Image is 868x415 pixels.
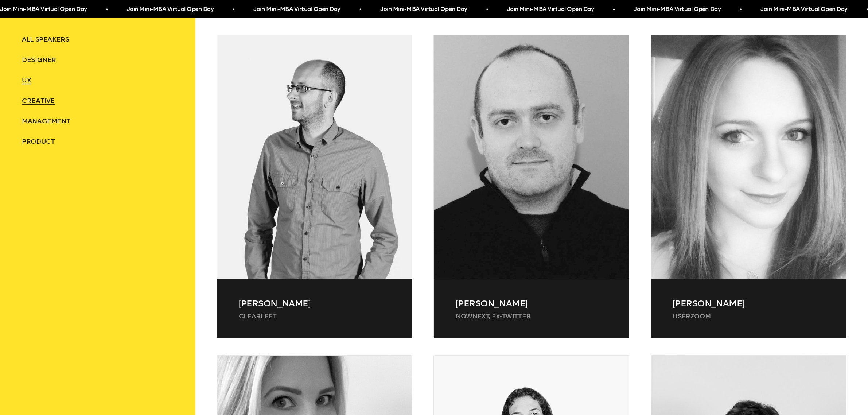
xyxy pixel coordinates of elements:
[239,312,391,321] p: Clearleft
[22,97,55,105] span: Creative
[456,297,608,310] p: [PERSON_NAME]
[456,312,608,321] p: NowNext, ex-Twitter
[22,76,31,84] span: UX
[734,3,736,16] span: •
[22,117,70,125] span: Management
[354,3,355,16] span: •
[239,297,391,310] p: [PERSON_NAME]
[673,297,825,310] p: [PERSON_NAME]
[100,3,102,16] span: •
[607,3,609,16] span: •
[861,3,863,16] span: •
[673,312,825,321] p: UserZoom
[480,3,482,16] span: •
[22,56,56,64] span: Designer
[22,35,69,43] span: ALL SPEAKERS
[22,137,55,146] span: Product
[227,3,229,16] span: •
